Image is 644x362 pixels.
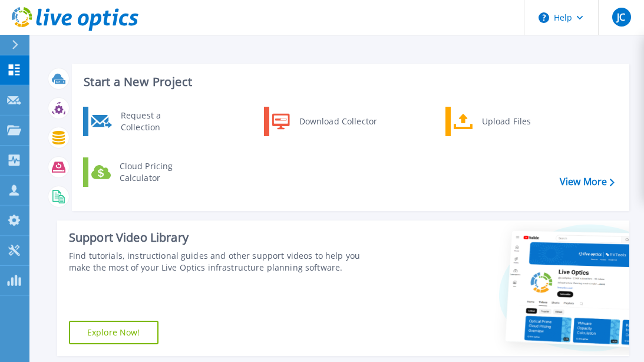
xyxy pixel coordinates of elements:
[293,110,382,133] div: Download Collector
[69,250,365,274] div: Find tutorials, instructional guides and other support videos to help you make the most of your L...
[560,176,615,187] a: View More
[617,12,625,22] span: JC
[476,110,563,133] div: Upload Files
[69,230,365,245] div: Support Video Library
[83,107,204,136] a: Request a Collection
[445,107,566,136] a: Upload Files
[69,321,158,344] a: Explore Now!
[114,160,201,184] div: Cloud Pricing Calculator
[115,110,201,133] div: Request a Collection
[84,75,614,88] h3: Start a New Project
[264,107,385,136] a: Download Collector
[83,157,204,187] a: Cloud Pricing Calculator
